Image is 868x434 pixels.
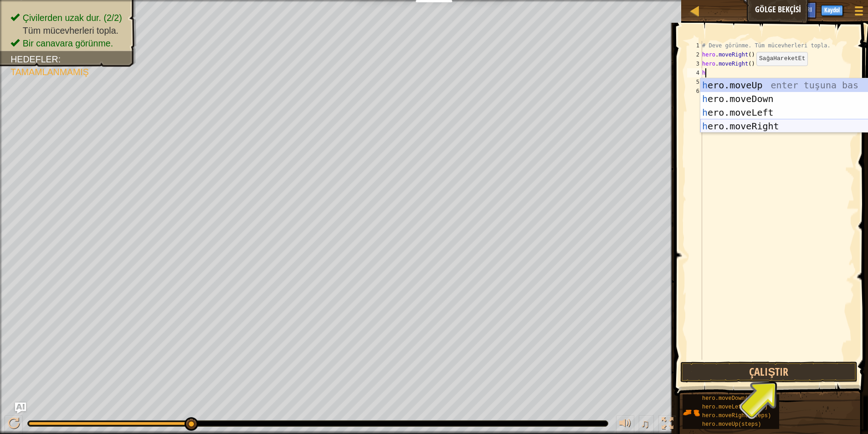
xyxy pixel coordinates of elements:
[687,87,702,96] div: 6
[5,415,23,434] button: Ctrl + P: Pause
[23,13,122,23] span: Çivilerden uzak dur. (2/2)
[702,421,761,428] span: hero.moveUp(steps)
[687,59,702,68] div: 3
[702,404,768,410] span: hero.moveLeft(steps)
[641,417,650,430] span: ♫
[15,403,26,414] button: Ask AI
[639,415,654,434] button: ♫
[702,413,771,419] span: hero.moveRight(steps)
[23,26,118,36] span: Tüm mücevherleri topla.
[687,68,702,77] div: 4
[10,11,127,24] li: Çivilerden uzak dur.
[10,37,127,50] li: Bir canavara görünme.
[658,415,677,434] button: Tam ekran değiştir
[821,5,843,16] button: Kaydol
[760,2,785,19] button: Ask AI
[687,50,702,59] div: 2
[790,5,812,14] span: İpuçları
[759,55,805,62] code: SağaHareketEt
[10,24,127,37] li: Tüm mücevherleri topla.
[702,395,768,402] span: hero.moveDown(steps)
[616,415,634,434] button: Sesi ayarla
[10,67,89,77] span: Tamamlanmamış
[23,38,113,48] span: Bir canavara görünme.
[10,54,58,64] span: Hedefler
[687,41,702,50] div: 1
[687,77,702,87] div: 5
[680,362,858,383] button: Çalıştır
[765,5,781,14] span: Ask AI
[58,54,61,64] span: :
[683,404,700,421] img: portrait.png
